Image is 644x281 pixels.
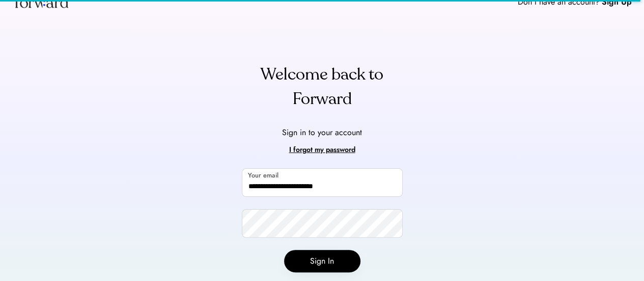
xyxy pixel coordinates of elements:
[282,126,362,139] div: Sign in to your account
[289,144,355,156] div: I forgot my password
[284,250,360,272] button: Sign In
[242,62,403,111] div: Welcome back to Forward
